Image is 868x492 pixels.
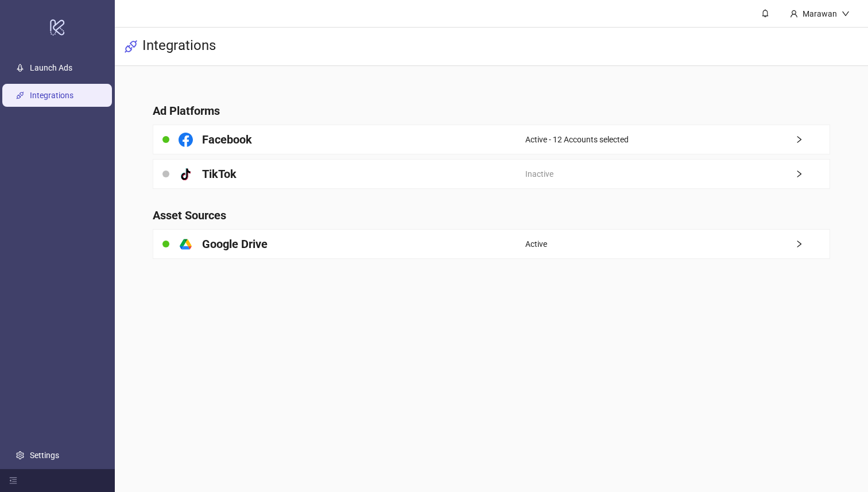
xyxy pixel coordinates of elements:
[124,40,138,53] span: api
[525,238,547,250] span: Active
[761,9,769,17] span: bell
[30,91,73,100] a: Integrations
[202,166,237,182] h4: TikTok
[525,133,629,146] span: Active - 12 Accounts selected
[9,476,17,485] span: menu-fold
[153,159,830,189] a: TikTokInactiveright
[795,170,830,178] span: right
[795,135,830,144] span: right
[202,131,252,148] h4: Facebook
[153,125,830,154] a: FacebookActive - 12 Accounts selectedright
[790,10,798,18] span: user
[795,240,830,248] span: right
[142,37,216,56] h3: Integrations
[30,451,59,460] a: Settings
[798,7,842,20] div: Marawan
[153,229,830,259] a: Google DriveActiveright
[202,236,268,252] h4: Google Drive
[153,207,830,223] h4: Asset Sources
[153,103,830,119] h4: Ad Platforms
[525,168,553,180] span: Inactive
[842,10,850,18] span: down
[30,64,72,73] a: Launch Ads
